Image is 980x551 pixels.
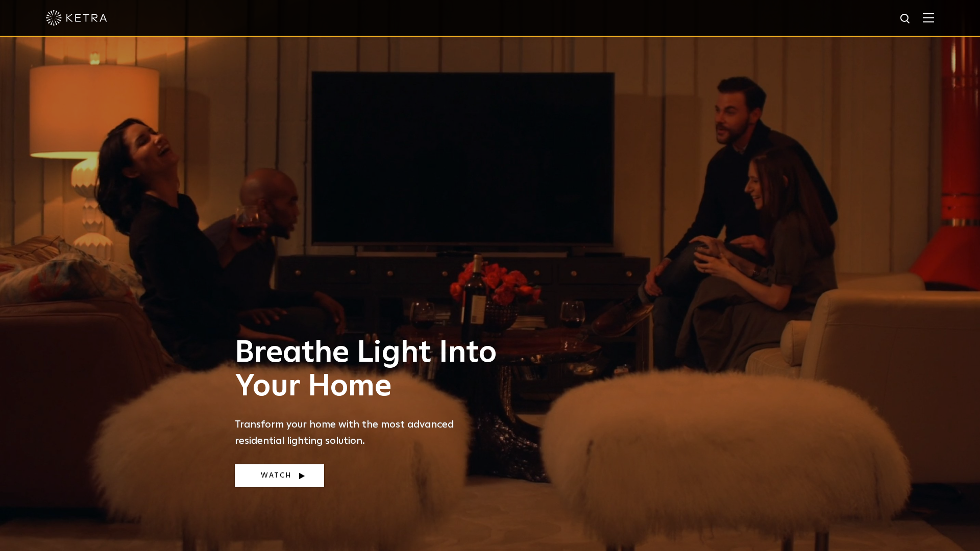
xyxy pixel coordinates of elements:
[235,336,505,404] h1: Breathe Light Into Your Home
[235,416,505,449] p: Transform your home with the most advanced residential lighting solution.
[923,13,934,22] img: Hamburger%20Nav.svg
[899,13,912,26] img: search icon
[235,464,324,487] a: Watch
[46,10,107,26] img: ketra-logo-2019-white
